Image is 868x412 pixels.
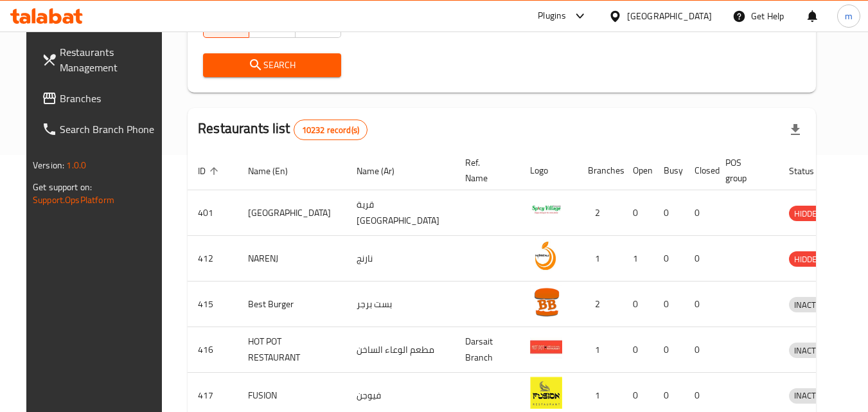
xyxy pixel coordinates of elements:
[725,155,763,186] span: POS group
[684,190,715,236] td: 0
[623,151,653,190] th: Open
[623,327,653,373] td: 0
[530,194,562,226] img: Spicy Village
[188,282,238,327] td: 415
[653,151,684,190] th: Busy
[845,9,853,23] span: m
[578,190,623,236] td: 2
[346,327,455,373] td: مطعم الوعاء الساخن
[31,83,172,114] a: Branches
[203,53,341,77] button: Search
[538,8,566,24] div: Plugins
[66,157,86,174] span: 1.0.0
[60,121,161,137] span: Search Branch Phone
[294,120,368,140] div: Total records count
[465,155,504,186] span: Ref. Name
[238,282,346,327] td: Best Burger
[213,57,331,73] span: Search
[578,327,623,373] td: 1
[789,298,833,312] span: INACTIVE
[209,16,244,35] span: All
[653,327,684,373] td: 0
[301,16,336,35] span: No
[530,377,562,409] img: FUSION
[653,282,684,327] td: 0
[789,251,828,267] div: HIDDEN
[789,206,828,221] div: HIDDEN
[789,206,828,221] span: HIDDEN
[238,190,346,236] td: [GEOGRAPHIC_DATA]
[31,114,172,145] a: Search Branch Phone
[780,114,811,145] div: Export file
[346,190,455,236] td: قرية [GEOGRAPHIC_DATA]
[520,151,578,190] th: Logo
[623,282,653,327] td: 0
[188,190,238,236] td: 401
[33,157,64,174] span: Version:
[789,343,833,358] span: INACTIVE
[31,37,172,83] a: Restaurants Management
[33,192,114,208] a: Support.OpsPlatform
[789,388,833,404] div: INACTIVE
[653,190,684,236] td: 0
[530,285,562,318] img: Best Burger
[530,240,562,272] img: NARENJ
[530,331,562,363] img: HOT POT RESTAURANT
[346,236,455,282] td: نارنج
[578,151,623,190] th: Branches
[60,44,161,75] span: Restaurants Management
[653,236,684,282] td: 0
[623,236,653,282] td: 1
[684,282,715,327] td: 0
[455,327,520,373] td: Darsait Branch
[346,282,455,327] td: بست برجر
[294,124,367,136] span: 10232 record(s)
[198,163,222,179] span: ID
[578,236,623,282] td: 1
[188,327,238,373] td: 416
[789,163,831,179] span: Status
[198,119,368,140] h2: Restaurants list
[33,179,92,195] span: Get support on:
[188,236,238,282] td: 412
[254,16,290,35] span: Yes
[623,190,653,236] td: 0
[789,343,833,358] div: INACTIVE
[238,236,346,282] td: NARENJ
[684,327,715,373] td: 0
[357,163,411,179] span: Name (Ar)
[578,282,623,327] td: 2
[238,327,346,373] td: HOT POT RESTAURANT
[684,236,715,282] td: 0
[684,151,715,190] th: Closed
[248,163,305,179] span: Name (En)
[789,388,833,403] span: INACTIVE
[789,252,828,267] span: HIDDEN
[627,9,712,23] div: [GEOGRAPHIC_DATA]
[60,91,161,106] span: Branches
